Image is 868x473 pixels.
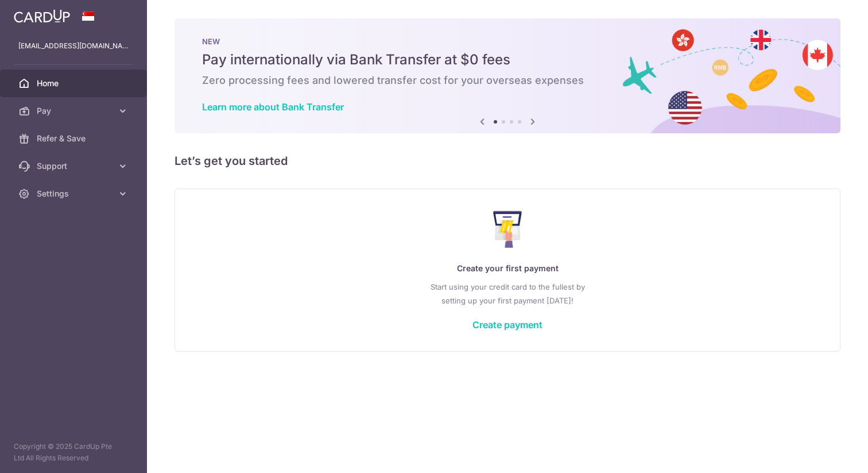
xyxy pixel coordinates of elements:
h6: Zero processing fees and lowered transfer cost for your overseas expenses [202,74,813,87]
p: NEW [202,37,813,46]
img: Bank transfer banner [175,18,840,133]
span: Settings [37,188,113,199]
span: Refer & Save [37,133,113,144]
h5: Let’s get you started [175,152,840,170]
img: Make Payment [493,211,522,248]
img: CardUp [14,9,70,23]
p: Start using your credit card to the fullest by setting up your first payment [DATE]! [198,280,817,307]
span: Support [37,160,113,172]
h5: Pay internationally via Bank Transfer at $0 fees [202,51,813,69]
a: Learn more about Bank Transfer [202,101,344,113]
a: Create payment [472,319,542,330]
p: [EMAIL_ADDRESS][DOMAIN_NAME] [18,40,129,52]
span: Pay [37,105,113,117]
span: Home [37,78,113,89]
p: Create your first payment [198,262,817,275]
